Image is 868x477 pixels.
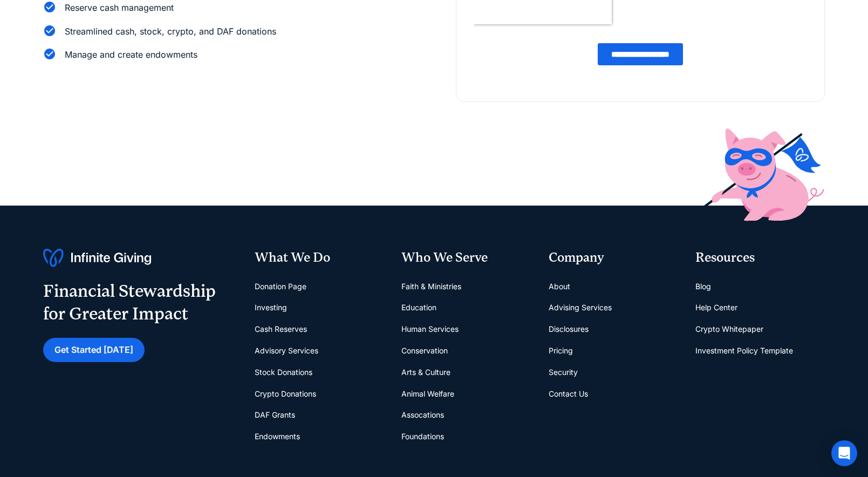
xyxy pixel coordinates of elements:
a: Assocations [401,404,444,426]
a: Crypto Whitepaper [695,318,763,340]
div: Company [549,249,678,267]
a: Faith & Ministries [401,276,461,297]
a: Investment Policy Template [695,340,793,362]
a: Contact Us [549,383,588,405]
a: Human Services [401,318,459,340]
a: Cash Reserves [255,318,307,340]
a: Education [401,297,436,318]
a: Arts & Culture [401,362,450,383]
a: Stock Donations [255,362,312,383]
a: Security [549,362,578,383]
a: Advisory Services [255,340,318,362]
div: Open Intercom Messenger [831,440,857,466]
a: Disclosures [549,318,589,340]
a: Crypto Donations [255,383,316,405]
div: Financial Stewardship for Greater Impact [43,280,216,325]
a: Donation Page [255,276,306,297]
div: Streamlined cash, stock, crypto, and DAF donations [65,24,276,39]
a: About [549,276,570,297]
div: What We Do [255,249,384,267]
a: Help Center [695,297,737,318]
a: Foundations [401,426,444,447]
a: Endowments [255,426,300,447]
a: Animal Welfare [401,383,454,405]
a: Advising Services [549,297,612,318]
div: Resources [695,249,825,267]
div: Reserve cash management [65,1,174,15]
a: DAF Grants [255,404,295,426]
a: Conservation [401,340,448,362]
a: Get Started [DATE] [43,338,145,362]
a: Blog [695,276,711,297]
div: Manage and create endowments [65,47,197,62]
a: Investing [255,297,287,318]
a: Pricing [549,340,573,362]
div: Who We Serve [401,249,531,267]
